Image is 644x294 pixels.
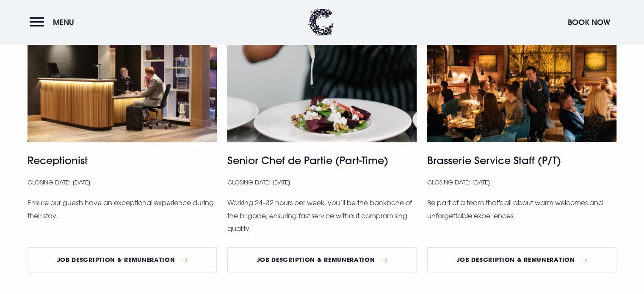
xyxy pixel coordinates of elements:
h4: Brasserie Service Staff (P/T) [427,153,616,168]
p: Working 24–32 hours per week, you’ll be the backbone of the brigade, ensuring fast service withou... [227,196,417,235]
a: Job Description & Remuneration [427,247,616,272]
img: Clandeboye Lodge [308,8,334,36]
button: Menu [30,13,78,31]
p: Closing Date: [DATE] [28,177,217,188]
p: Closing Date: [DATE] [227,177,417,188]
p: Ensure our guests have an exceptional experience during their stay. [28,196,217,222]
h4: Receptionist [28,153,217,168]
h4: Senior Chef de Partie (Part-Time) [227,153,417,168]
p: Closing Date: [DATE] [427,177,616,188]
a: Job Description & Remuneration [227,247,417,272]
img: https://clandeboyelodge.s3-assets.com/Brasserie-Assistant-Manager.png [427,16,616,142]
img: Hotel in Bangor Northern Ireland [28,16,217,142]
p: Be part of a team that's all about warm welcomes and unforgettable experiences. [427,196,616,222]
a: Job Description & Remuneration [28,247,217,272]
img: https://clandeboyelodge.s3-assets.com/Chef-de-Partie.jpg [227,16,417,142]
button: Book Now [564,13,614,31]
span: Menu [53,17,74,27]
